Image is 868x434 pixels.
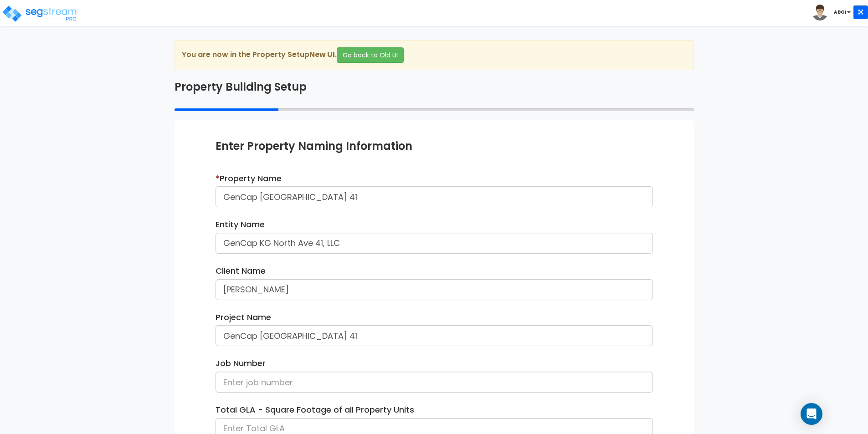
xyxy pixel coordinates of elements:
div: Property Building Setup [168,79,701,95]
input: Enter client name [216,279,653,300]
label: Client Name [216,265,266,277]
strong: New UI [309,49,335,60]
input: Enter entity name [216,233,653,254]
label: Property Name [216,173,282,184]
input: Enter job number [216,372,653,393]
label: Entity Name [216,219,265,230]
img: logo_pro_r.png [1,5,79,23]
b: ABGi [834,9,846,15]
div: Enter Property Naming Information [216,138,653,154]
label: Job Number [216,357,266,369]
button: Go back to Old UI [337,47,404,63]
img: avatar.png [812,5,828,20]
label: Project Name [216,311,271,323]
div: You are now in the Property Setup . [175,40,694,70]
input: Enter property name [216,186,653,207]
label: Total GLA - Square Footage of all Property Units [216,404,414,416]
div: Open Intercom Messenger [801,403,822,425]
input: Enter project name [216,325,653,346]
